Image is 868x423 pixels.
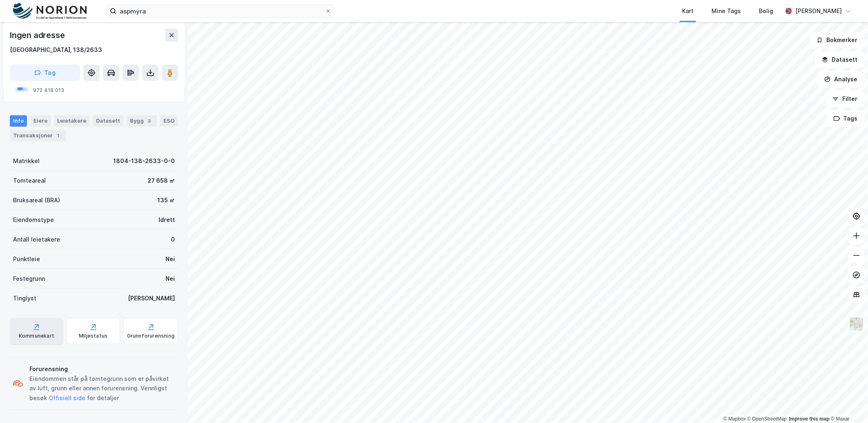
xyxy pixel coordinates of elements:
button: Tags [827,110,865,127]
button: Bokmerker [810,32,865,48]
div: 972 418 013 [33,87,64,94]
div: Grunnforurensning [127,333,174,339]
div: Kontrollprogram for chat [827,384,868,423]
div: Info [10,115,27,127]
div: [PERSON_NAME] [795,6,842,16]
button: Filter [825,91,865,107]
input: Søk på adresse, matrikkel, gårdeiere, leietakere eller personer [116,5,325,17]
iframe: Chat Widget [827,384,868,423]
button: Analyse [817,71,865,87]
div: Miljøstatus [79,333,107,339]
div: 0 [171,235,175,244]
a: Mapbox [723,416,746,422]
div: Tinglyst [13,293,36,303]
img: norion-logo.80e7a08dc31c2e691866.png [13,3,87,20]
div: Kommunekart [19,333,54,339]
div: 1 [54,132,63,140]
div: Forurensning [29,364,175,374]
div: [GEOGRAPHIC_DATA], 138/2633 [10,45,102,55]
a: OpenStreetMap [747,416,787,422]
div: 135 ㎡ [157,195,175,205]
div: Leietakere [54,115,89,127]
div: 3 [145,117,154,125]
div: Bruksareal (BRA) [13,195,60,205]
div: Punktleie [13,254,40,264]
button: Datasett [815,51,865,68]
div: Matrikkel [13,156,40,166]
div: Idrett [159,215,175,225]
div: Kart [682,6,694,16]
div: Eiendomstype [13,215,54,225]
div: [PERSON_NAME] [128,293,175,303]
div: Ingen adresse [10,29,66,42]
div: Festegrunn [13,274,45,284]
div: 27 658 ㎡ [148,176,175,186]
a: Improve this map [789,416,830,422]
div: Antall leietakere [13,235,60,244]
div: ESG [160,115,178,127]
div: Eiere [30,115,51,127]
div: Tomteareal [13,176,46,186]
div: Bygg [127,115,157,127]
div: Mine Tags [711,6,741,16]
div: Nei [166,254,175,264]
div: Bolig [759,6,773,16]
div: Eiendommen står på tomtegrunn som er påvirket av luft, grunn eller annen forurensning. Vennligst ... [29,374,175,403]
button: Tag [10,65,80,81]
div: Datasett [93,115,123,127]
div: Nei [166,274,175,284]
div: Transaksjoner [10,130,66,141]
div: 1804-138-2633-0-0 [113,156,175,166]
img: Z [849,316,864,332]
